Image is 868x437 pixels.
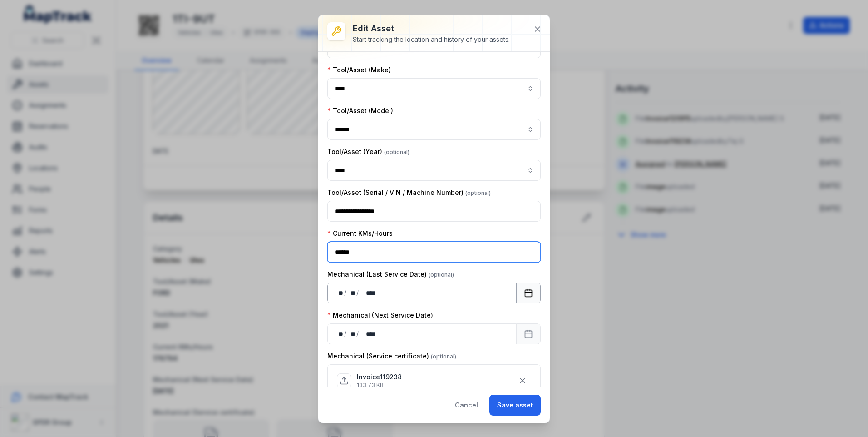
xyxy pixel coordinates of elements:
label: Tool/Asset (Model) [327,106,393,115]
div: / [344,329,347,338]
input: asset-edit:cf[4c4a7744-2177-4a26-9c55-b815eb1abf0f]-label [327,119,541,140]
input: asset-edit:cf[6388df4a-af6f-4dad-821e-e44a74a422bd]-label [327,78,541,99]
h3: Edit asset [353,22,510,35]
label: Tool/Asset (Make) [327,65,391,74]
label: Tool/Asset (Year) [327,147,409,156]
p: 133.73 KB [357,382,402,389]
div: / [356,329,360,338]
input: asset-edit:cf[4112358e-78c9-4721-9c11-9fecd18760fc]-label [327,160,541,181]
div: month, [347,288,356,298]
label: Tool/Asset (Serial / VIN / Machine Number) [327,188,491,197]
label: Mechanical (Last Service Date) [327,270,454,279]
div: year, [360,329,377,338]
label: Mechanical (Next Service Date) [327,311,433,320]
div: year, [360,288,377,298]
button: Cancel [447,395,486,416]
label: Current KMs/Hours [327,229,393,238]
div: day, [335,288,344,298]
p: Invoice119238 [357,372,402,382]
div: Start tracking the location and history of your assets. [353,35,510,44]
div: month, [347,329,356,338]
label: Mechanical (Service certificate) [327,352,456,361]
div: / [356,288,360,298]
button: Calendar [516,283,541,303]
button: Save asset [489,395,541,416]
button: Calendar [516,323,541,344]
div: / [344,288,347,298]
div: day, [335,329,344,338]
